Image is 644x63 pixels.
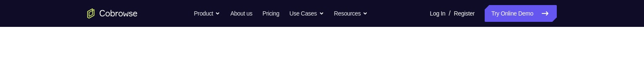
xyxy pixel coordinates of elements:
[485,5,557,22] a: Try Online Demo
[289,5,324,22] button: Use Cases
[230,5,252,22] a: About us
[430,5,445,22] a: Log In
[194,5,221,22] button: Product
[262,5,279,22] a: Pricing
[454,5,475,22] a: Register
[334,5,368,22] button: Resources
[449,8,450,18] span: /
[87,8,138,18] a: Go to the home page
